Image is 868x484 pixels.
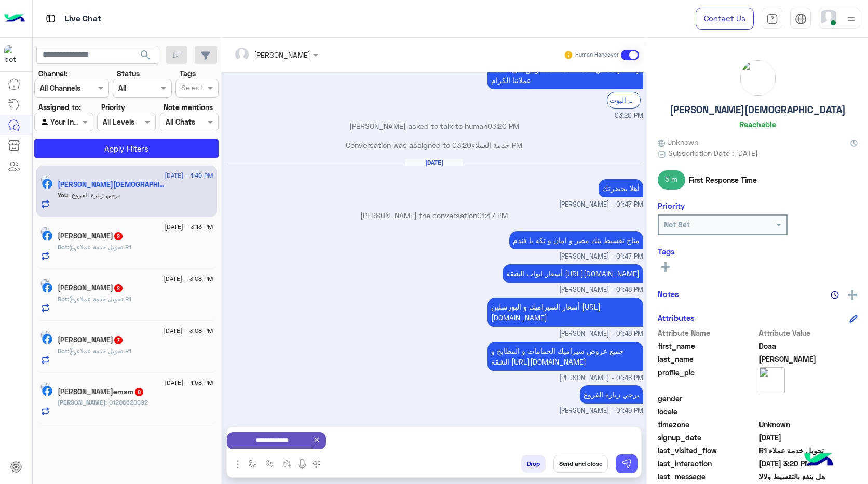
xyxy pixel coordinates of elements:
[658,170,685,189] span: 5 m
[133,46,158,68] button: search
[559,285,643,295] span: [PERSON_NAME] - 01:48 PM
[101,102,125,113] label: Priority
[67,243,131,251] span: : تحويل خدمة عملاء R1
[615,111,643,121] span: 03:20 PM
[658,445,757,456] span: last_visited_flow
[4,45,23,64] img: 322208621163248
[58,243,67,251] span: Bot
[58,191,68,199] span: You
[487,122,519,130] span: 03:20 PM
[312,460,320,468] img: make a call
[105,398,148,406] span: 01206628892
[40,279,50,288] img: picture
[114,284,123,292] span: 2
[40,382,50,392] img: picture
[487,298,643,327] p: 12/8/2025, 1:48 PM
[40,175,50,184] img: picture
[658,313,695,322] h6: Attributes
[759,328,858,339] span: Attribute Value
[296,458,308,470] img: send voice note
[739,119,776,129] h6: Reachable
[225,210,643,221] p: [PERSON_NAME] the conversation
[405,159,463,166] h6: [DATE]
[668,147,758,158] span: Subscription Date : [DATE]
[658,471,757,482] span: last_message
[67,295,131,303] span: : تحويل خدمة عملاء R1
[759,471,858,482] span: هل ينفع بالتقسيط ولالا
[452,141,522,150] span: 03:20 PM
[658,406,757,417] span: locale
[795,13,807,25] img: tab
[599,179,643,197] p: 12/8/2025, 1:47 PM
[58,180,167,189] h5: Doaa Mohamed
[801,442,837,479] img: hulul-logo.png
[491,346,624,366] span: جميع عروض سيراميك الحمامات و المطابخ و الشقة [URL][DOMAIN_NAME]
[658,367,757,391] span: profile_pic
[487,342,643,371] p: 12/8/2025, 1:48 PM
[42,231,52,241] img: Facebook
[58,232,124,240] h5: Abdo Sayed Abdelrazek
[180,68,196,79] label: Tags
[491,302,601,322] span: أسعار السيراميك و البورسلين [URL][DOMAIN_NAME]
[759,445,858,456] span: تحويل خدمة عملاء R1
[249,460,257,468] img: select flow
[232,458,244,470] img: send attachment
[553,455,608,473] button: Send and close
[40,330,50,340] img: picture
[58,284,124,292] h5: محمود شلبي
[65,12,101,26] p: Live Chat
[34,139,219,158] button: Apply Filters
[477,211,508,220] span: 01:47 PM
[225,120,643,131] p: [PERSON_NAME] asked to talk to human
[559,252,643,262] span: [PERSON_NAME] - 01:47 PM
[658,137,698,147] span: Unknown
[509,231,643,249] p: 12/8/2025, 1:47 PM
[279,455,296,472] button: create order
[821,10,836,25] img: userImage
[117,68,140,79] label: Status
[42,179,52,189] img: Facebook
[58,335,124,344] h5: Menna Nader
[696,8,754,30] a: Contact Us
[58,347,67,355] span: Bot
[658,393,757,404] span: gender
[245,455,262,472] button: select flow
[759,354,858,365] span: Mohamed
[759,432,858,443] span: 2025-05-23T21:14:59.167Z
[58,387,144,396] h5: Ahmed El-emam
[165,222,213,232] span: [DATE] - 3:13 PM
[559,373,643,383] span: [PERSON_NAME] - 01:48 PM
[266,460,274,468] img: Trigger scenario
[762,8,782,30] a: tab
[670,104,846,116] h5: [PERSON_NAME][DEMOGRAPHIC_DATA]
[135,388,143,396] span: 8
[262,455,279,472] button: Trigger scenario
[759,458,858,469] span: 2025-08-11T12:20:35.323Z
[848,290,857,300] img: add
[759,419,858,430] span: Unknown
[164,326,213,335] span: [DATE] - 3:08 PM
[506,269,640,278] span: أسعار ابواب الشقة [URL][DOMAIN_NAME]
[58,295,67,303] span: Bot
[740,60,776,96] img: picture
[559,406,643,416] span: [PERSON_NAME] - 01:49 PM
[40,227,50,236] img: picture
[503,264,643,283] p: 12/8/2025, 1:48 PM
[58,398,105,406] span: [PERSON_NAME]
[164,274,213,284] span: [DATE] - 3:08 PM
[139,49,152,61] span: search
[521,455,546,473] button: Drop
[559,200,643,210] span: [PERSON_NAME] - 01:47 PM
[44,12,57,25] img: tab
[621,459,632,469] img: send message
[607,92,641,108] div: الرجوع الى البوت
[165,171,213,180] span: [DATE] - 1:49 PM
[283,460,291,468] img: create order
[759,367,785,393] img: picture
[845,12,858,25] img: profile
[658,247,858,256] h6: Tags
[68,191,120,199] span: يرجي زيارة الفروع
[759,393,858,404] span: null
[38,68,67,79] label: Channel:
[114,336,123,344] span: 7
